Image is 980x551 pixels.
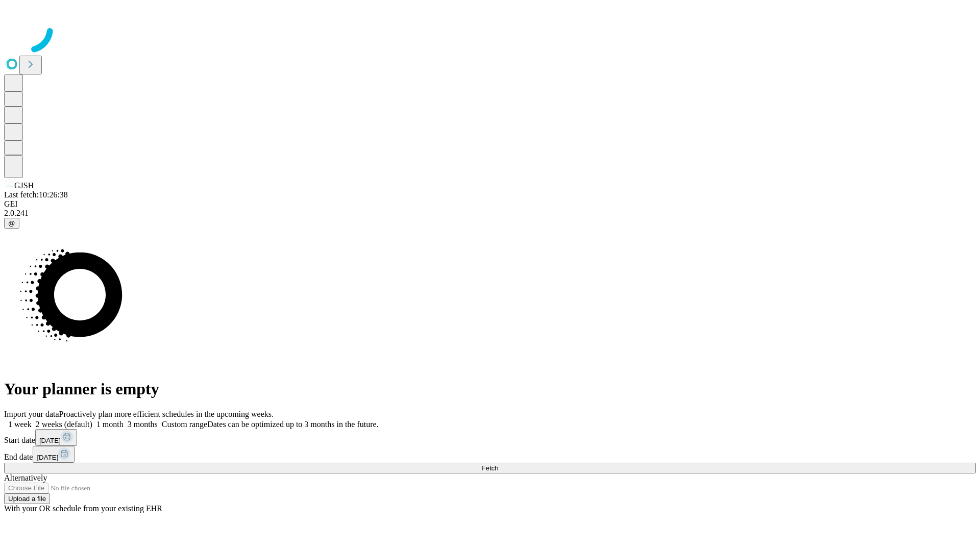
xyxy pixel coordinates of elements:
[4,190,68,199] span: Last fetch: 10:26:38
[8,420,32,429] span: 1 week
[4,504,162,513] span: With your OR schedule from your existing EHR
[207,420,378,429] span: Dates can be optimized up to 3 months in the future.
[4,209,976,218] div: 2.0.241
[36,420,92,429] span: 2 weeks (default)
[162,420,207,429] span: Custom range
[4,380,976,398] h1: Your planner is empty
[4,446,976,463] div: End date
[96,420,124,429] span: 1 month
[4,429,976,446] div: Start date
[128,420,158,429] span: 3 months
[4,473,47,482] span: Alternatively
[8,219,15,227] span: @
[14,181,34,190] span: GJSH
[39,437,61,444] span: [DATE]
[4,493,50,504] button: Upload a file
[33,446,75,463] button: [DATE]
[37,454,58,461] span: [DATE]
[4,218,19,229] button: @
[59,410,274,418] span: Proactively plan more efficient schedules in the upcoming weeks.
[481,464,498,472] span: Fetch
[35,429,77,446] button: [DATE]
[4,199,976,209] div: GEI
[4,410,59,418] span: Import your data
[4,463,976,473] button: Fetch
